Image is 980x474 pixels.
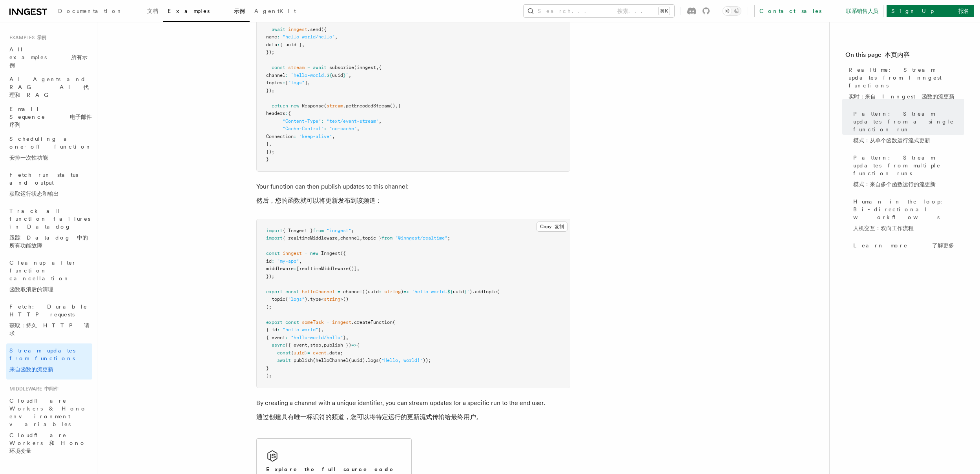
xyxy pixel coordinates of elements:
[53,2,163,21] a: Documentation 文档
[266,42,277,47] span: data
[327,350,343,356] span: .data;
[447,235,450,241] span: ;
[313,228,324,233] span: from
[853,198,964,235] span: Human in the loop: Bi-directional workflows
[329,65,354,70] span: subscribe
[327,320,329,325] span: =
[266,49,274,55] span: });
[283,34,335,40] span: "hello-world/hello"
[9,191,59,197] font: 获取运行状态和输出
[266,258,272,264] span: id
[9,398,92,454] span: Cloudflare Workers & Hono environment variables
[283,235,338,241] span: { realtimeMiddleware
[846,8,878,14] font: 联系销售人员
[412,289,447,294] span: `hello-world.
[423,358,431,363] span: ));
[266,73,285,78] span: channel
[398,103,401,109] span: {
[338,235,340,241] span: ,
[256,181,570,209] p: Your function can then publish updates to this channel:
[58,8,158,14] span: Documentation
[285,296,288,302] span: (
[299,134,332,139] span: "keep-alive"
[283,228,313,233] span: { Inngest }
[283,126,324,131] span: "Cache-Control"
[285,342,307,348] span: ({ event
[321,118,324,124] span: :
[617,8,647,14] font: 搜索...
[853,242,954,249] span: Learn more
[307,350,310,356] span: =
[285,73,288,78] span: :
[354,65,376,70] span: (inngest
[285,80,288,85] span: [
[9,46,88,68] span: All examples
[6,394,92,461] a: Cloudflare Workers & Hono environment variablesCloudflare Workers 和 Hono 环境变量
[266,134,294,139] span: Connection
[318,327,321,332] span: }
[958,8,969,14] font: 报名
[305,251,307,256] span: =
[285,320,299,325] span: const
[302,42,305,47] span: ,
[277,258,299,264] span: "my-app"
[351,342,357,348] span: =>
[316,358,349,363] span: helloChannel
[9,366,53,372] font: 来自函数的流更新
[850,238,964,252] a: Learn more 了解更多
[163,2,250,22] a: Examples 示例
[302,289,335,294] span: helloChannel
[277,34,280,40] span: :
[395,103,398,109] span: ,
[381,235,392,241] span: from
[321,327,324,332] span: ,
[9,234,88,249] font: 跟踪 Datadog 中的所有功能故障
[351,228,354,233] span: ;
[147,8,158,14] font: 文档
[299,258,302,264] span: ,
[291,73,327,78] span: `hello-world.
[285,289,299,294] span: const
[313,350,327,356] span: event
[346,73,349,78] span: `
[168,8,245,14] span: Examples
[853,181,936,187] font: 模式：来自多个函数运行的流更新
[280,42,302,47] span: { uuid }
[44,386,58,392] font: 中间件
[307,65,310,70] span: =
[390,103,395,109] span: ()
[349,73,351,78] span: ,
[269,141,272,147] span: ,
[294,266,296,271] span: :
[332,73,343,78] span: uuid
[310,251,318,256] span: new
[9,106,92,128] span: Email Sequence
[340,296,349,302] span: >()
[6,256,92,300] a: Cleanup after function cancellation函数取消后的清理
[266,149,274,154] span: });
[6,102,92,132] a: Email Sequence 电子邮件序列
[266,34,277,40] span: name
[272,103,288,109] span: return
[932,242,954,249] font: 了解更多
[351,320,392,325] span: .createFunction
[283,118,321,124] span: "Content-Type"
[296,266,299,271] span: [
[340,251,346,256] span: ({
[338,289,340,294] span: =
[266,266,294,271] span: middleware
[266,327,277,332] span: { id
[277,358,291,363] span: await
[376,65,379,70] span: ,
[277,350,291,356] span: const
[288,80,305,85] span: "logs"
[9,322,89,336] font: 获取：持久 HTTP 请求
[381,358,423,363] span: "Hello, world!"
[272,65,285,70] span: const
[307,27,321,32] span: .send
[447,289,453,294] span: ${
[327,118,379,124] span: "text/event-stream"
[266,111,285,116] span: headers
[266,274,274,279] span: });
[464,289,467,294] span: }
